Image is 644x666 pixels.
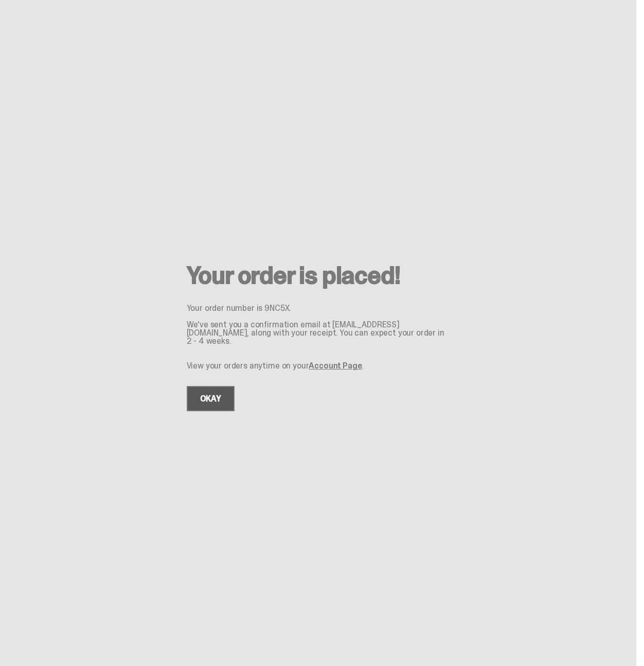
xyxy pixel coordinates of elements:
[187,362,450,370] p: View your orders anytime on your .
[309,360,362,371] a: Account Page
[187,263,450,288] h2: Your order is placed!
[187,304,450,312] p: Your order number is 9NC5X.
[187,321,450,345] p: We've sent you a confirmation email at [EMAIL_ADDRESS][DOMAIN_NAME], along with your receipt. You...
[187,386,235,411] a: OKAY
